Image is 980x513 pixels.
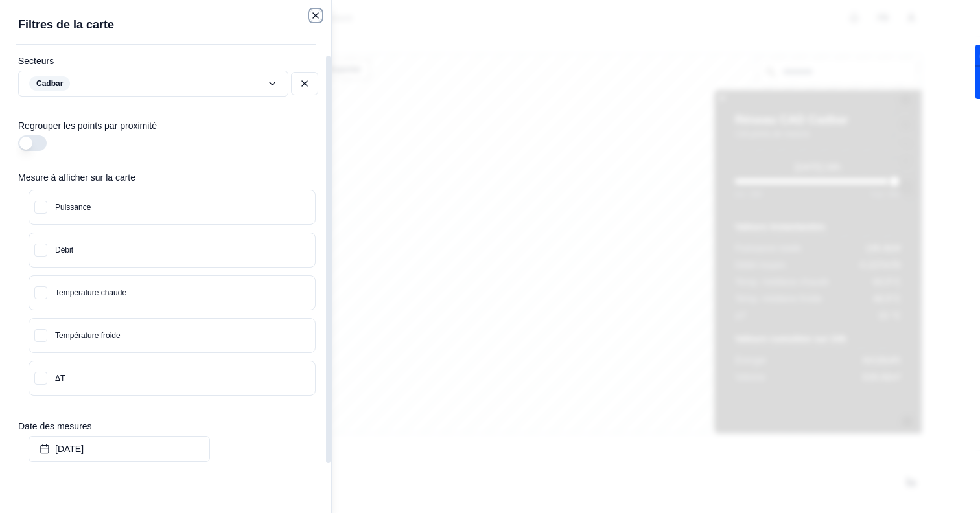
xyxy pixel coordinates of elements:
[18,422,331,431] label: Date des mesures
[29,319,315,352] button: Température froide
[29,361,315,395] button: ΔT
[29,233,315,267] button: Débit
[18,71,288,97] button: label
[29,276,315,310] button: Température chaude
[29,190,315,224] button: Puissance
